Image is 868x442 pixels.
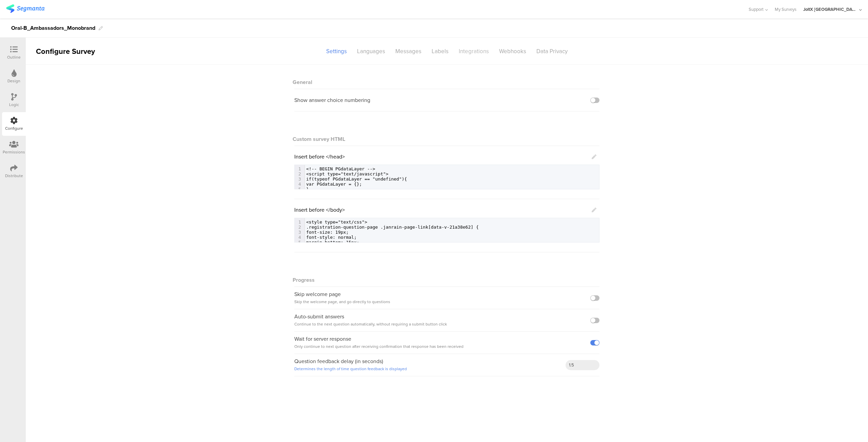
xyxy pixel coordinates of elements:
div: Design [7,78,20,84]
div: Configure [5,125,23,131]
div: Integrations [454,45,494,57]
span: .registration-question-page .janrain-page-link[data-v-21a38e62] { [306,225,479,230]
div: 4 [295,235,304,240]
div: Auto-submit answers [294,313,447,328]
div: Settings [321,45,352,57]
div: 4 [295,182,304,187]
div: 2 [295,225,304,230]
div: Languages [352,45,390,57]
div: General [294,71,599,89]
div: Question feedback delay (in seconds) [294,358,407,373]
div: JoltX [GEOGRAPHIC_DATA] [803,6,857,13]
div: Webhooks [494,45,531,57]
div: Data Privacy [531,45,573,57]
div: 3 [295,230,304,235]
span: Continue to the next question automatically, without requiring a submit button click [294,321,447,327]
img: segmanta logo [6,4,44,13]
div: 5 [295,240,304,245]
div: Oral-B_Ambassadors_Monobrand [11,23,95,34]
div: 1 [295,166,304,171]
span: margin-bottom: 15px; [306,240,359,245]
span: Support [749,6,764,13]
div: 3 [295,176,304,182]
span: <style type="text/css"> [306,219,367,225]
div: 5 [295,187,304,192]
div: Labels [427,45,454,57]
div: Skip welcome page [294,291,390,306]
span: Insert before </body> [294,206,345,214]
div: 1 [295,219,304,225]
div: Permissions [3,149,25,155]
span: Only continue to next question after receiving confirmation that response has been received [294,343,463,350]
span: Insert before </head> [294,153,345,161]
div: Custom survey HTML [294,135,599,143]
span: font-style: normal; [306,235,357,240]
a: Determines the length of time question feedback is displayed [294,366,407,372]
div: Messages [390,45,427,57]
span: <!-- BEGIN PGdataLayer --> [306,166,375,171]
span: var PGdataLayer = {}; [306,182,362,187]
div: Distribute [5,173,23,179]
div: Logic [9,102,19,108]
div: Show answer choice numbering [294,97,370,104]
span: } [306,187,309,192]
div: Wait for server response [294,335,463,350]
div: Outline [7,54,21,60]
div: 2 [295,171,304,176]
span: <script type="text/javascript"> [306,171,389,176]
div: Configure Survey [26,46,104,57]
span: Skip the welcome page, and go directly to questions [294,299,390,305]
span: if(typeof PGdataLayer == "undefined"){ [306,176,407,182]
span: font-size: 19px; [306,230,349,235]
div: Progress [294,269,599,287]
